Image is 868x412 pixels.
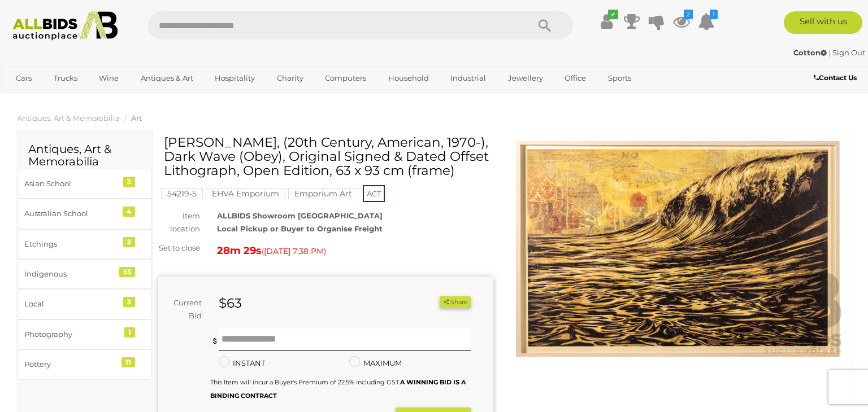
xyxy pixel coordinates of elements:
[28,143,141,168] h2: Antiques, Art & Memorabilia
[7,11,124,41] img: Allbids.com.au
[501,69,550,87] a: Jewellery
[288,188,358,199] mark: Emporium Art
[17,289,152,319] a: Local 3
[207,69,262,87] a: Hospitality
[814,73,857,82] b: Contact Us
[427,297,438,308] li: Unwatch this item
[150,242,209,255] div: Set to close
[381,69,436,87] a: Household
[557,69,593,87] a: Office
[318,69,374,87] a: Computers
[363,185,385,202] span: ACT
[217,224,383,233] strong: Local Pickup or Buyer to Organise Freight
[123,177,135,187] div: 3
[832,48,865,57] a: Sign Out
[608,10,618,19] i: ✔
[793,48,828,57] a: Cotton
[17,349,152,379] a: Pottery 11
[123,207,135,217] div: 4
[158,296,210,323] div: Current Bid
[46,69,85,87] a: Trucks
[17,319,152,349] a: Photography 1
[17,199,152,229] a: Australian School 4
[206,189,285,198] a: EHVA Emporium
[219,357,265,370] label: INSTANT
[24,328,118,341] div: Photography
[270,69,311,87] a: Charity
[710,10,718,19] i: 1
[24,238,118,251] div: Etchings
[262,247,326,256] span: ( )
[161,188,203,199] mark: 54219-5
[121,357,135,367] div: 11
[673,11,690,32] a: 2
[219,295,242,311] strong: $63
[123,237,135,247] div: 3
[206,188,285,199] mark: EHVA Emporium
[24,268,118,280] div: Indigenous
[133,69,201,87] a: Antiques & Art
[8,88,103,107] a: [GEOGRAPHIC_DATA]
[164,135,491,178] h1: [PERSON_NAME], (20th Century, American, 1970-), Dark Wave (Obey), Original Signed & Dated Offset ...
[210,378,466,399] b: A WINNING BID IS A BINDING CONTRACT
[698,11,715,32] a: 1
[598,11,615,32] a: ✔
[161,189,203,198] a: 54219-5
[131,113,142,122] a: Art
[814,72,860,84] a: Contact Us
[150,209,209,236] div: Item location
[217,244,262,257] strong: 28m 29s
[784,11,862,34] a: Sell with us
[517,11,573,40] button: Search
[92,69,126,87] a: Wine
[440,296,471,308] button: Share
[443,69,493,87] a: Industrial
[24,358,118,371] div: Pottery
[124,327,135,338] div: 1
[601,69,639,87] a: Sports
[828,48,831,57] span: |
[210,378,466,399] small: This Item will incur a Buyer's Premium of 22.5% including GST.
[17,113,120,122] a: Antiques, Art & Memorabilia
[684,10,693,19] i: 2
[24,297,118,310] div: Local
[17,229,152,259] a: Etchings 3
[119,267,135,277] div: 55
[264,246,324,256] span: [DATE] 7:38 PM
[217,211,383,220] strong: ALLBIDS Showroom [GEOGRAPHIC_DATA]
[349,357,402,370] label: MAXIMUM
[17,259,152,289] a: Indigenous 55
[24,207,118,220] div: Australian School
[123,297,135,307] div: 3
[24,177,118,190] div: Asian School
[510,141,845,357] img: Shepard Fairey, (20th Century, American, 1970-), Dark Wave (Obey), Original Signed & Dated Offset...
[8,69,39,87] a: Cars
[288,189,358,198] a: Emporium Art
[793,48,827,57] strong: Cotton
[17,169,152,199] a: Asian School 3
